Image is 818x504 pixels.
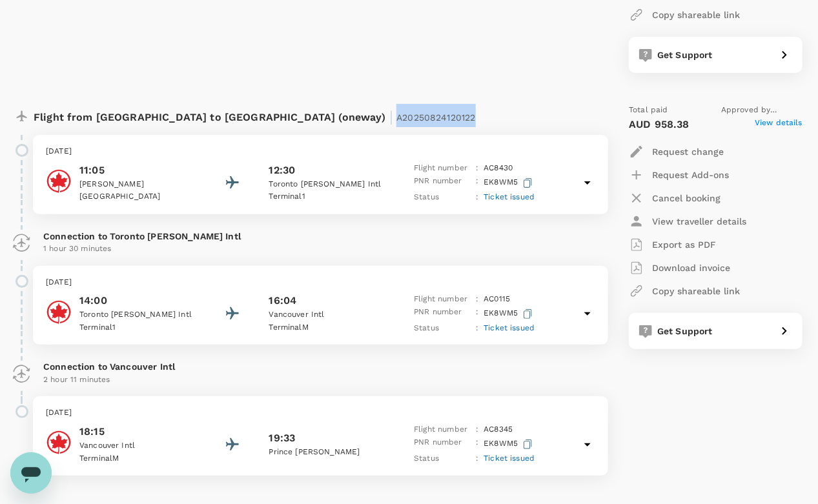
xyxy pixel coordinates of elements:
button: Export as PDF [629,233,716,256]
p: PNR number [414,175,471,191]
p: Status [414,452,471,465]
p: 18:15 [79,424,196,439]
span: | [389,108,393,126]
img: Air Canada [46,430,72,456]
p: 14:00 [79,293,196,308]
p: Copy shareable link [652,8,740,21]
p: : [476,191,478,204]
p: 11:05 [79,163,196,178]
p: Status [414,191,471,204]
p: Connection to Toronto [PERSON_NAME] Intl [43,230,598,243]
button: Cancel booking [629,186,721,210]
p: 12:30 [269,163,296,178]
span: Get Support [657,50,713,60]
p: [DATE] [46,276,595,289]
p: EK8WM5 [484,436,535,452]
p: Download invoice [652,261,730,274]
button: Copy shareable link [629,3,740,26]
p: AUD 958.38 [629,117,690,132]
span: Get Support [657,326,713,336]
p: Export as PDF [652,238,716,251]
p: Request Add-ons [652,168,729,181]
p: [DATE] [46,145,595,158]
p: : [476,162,478,175]
p: AC 8430 [484,162,513,175]
p: Toronto [PERSON_NAME] Intl [269,178,385,191]
span: Ticket issued [484,192,535,201]
p: Vancouver Intl [269,308,385,321]
p: Prince [PERSON_NAME] [269,446,385,459]
p: AC 0115 [484,293,510,306]
p: PNR number [414,436,471,452]
p: EK8WM5 [484,306,535,322]
p: 2 hour 11 minutes [43,374,598,387]
p: 1 hour 30 minutes [43,243,598,256]
p: Request change [652,145,724,158]
p: View traveller details [652,215,746,228]
span: Ticket issued [484,323,535,332]
img: Air Canada [46,168,72,194]
p: [DATE] [46,407,595,419]
p: Cancel booking [652,192,721,205]
button: View traveller details [629,210,746,233]
p: AC 8345 [484,423,513,436]
p: 16:04 [269,293,297,308]
p: : [476,322,478,335]
p: : [476,452,478,465]
p: Flight number [414,162,471,175]
p: PNR number [414,306,471,322]
p: Flight number [414,293,471,306]
span: A20250824120122 [396,112,475,123]
p: : [476,423,478,436]
span: Ticket issued [484,454,535,463]
p: : [476,175,478,191]
p: : [476,306,478,322]
p: Flight from [GEOGRAPHIC_DATA] to [GEOGRAPHIC_DATA] (oneway) [34,104,476,127]
p: EK8WM5 [484,175,535,191]
img: Air Canada [46,299,72,325]
p: Toronto [PERSON_NAME] Intl [79,308,196,321]
p: Terminal 1 [269,190,385,203]
iframe: Button to launch messaging window [10,452,52,494]
p: Terminal 1 [79,321,196,334]
p: Vancouver Intl [79,439,196,452]
p: Terminal M [79,452,196,465]
p: Terminal M [269,321,385,334]
span: View details [755,117,803,132]
button: Download invoice [629,256,730,279]
button: Request change [629,140,724,163]
p: : [476,293,478,306]
p: Flight number [414,423,471,436]
button: Request Add-ons [629,163,729,186]
p: Copy shareable link [652,285,740,297]
span: Approved by [721,104,803,117]
p: [PERSON_NAME] [GEOGRAPHIC_DATA] [79,178,196,204]
p: Status [414,322,471,335]
p: Connection to Vancouver Intl [43,360,598,373]
p: 19:33 [269,430,296,446]
span: Total paid [629,104,668,117]
button: Copy shareable link [629,279,740,303]
p: : [476,436,478,452]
